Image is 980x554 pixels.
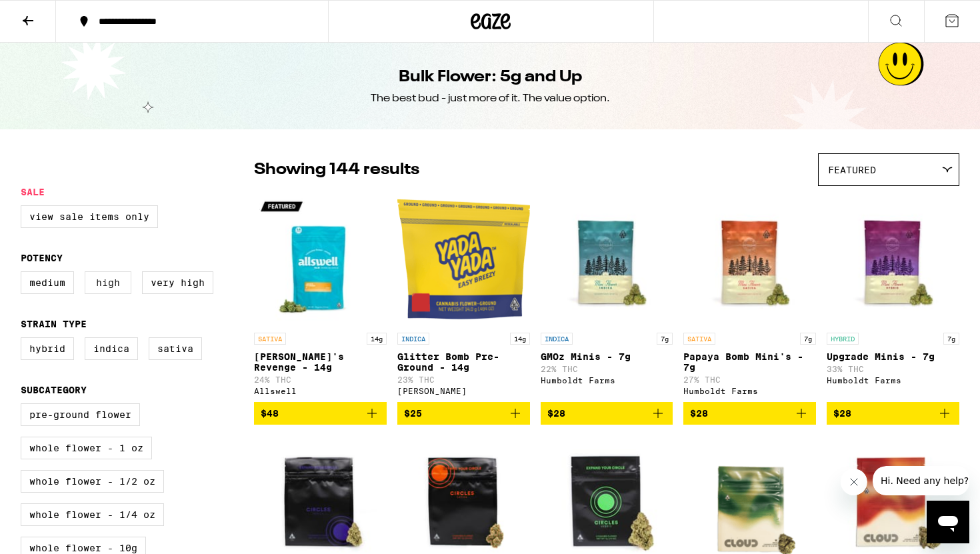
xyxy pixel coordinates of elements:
img: Yada Yada - Glitter Bomb Pre-Ground - 14g [397,193,530,326]
img: Humboldt Farms - Upgrade Minis - 7g [827,193,959,326]
a: Open page for Jack's Revenge - 14g from Allswell [254,193,387,402]
p: 7g [943,333,959,345]
a: Open page for Glitter Bomb Pre-Ground - 14g from Yada Yada [397,193,530,402]
p: Glitter Bomb Pre-Ground - 14g [397,351,530,373]
label: Pre-ground Flower [21,403,140,426]
iframe: Button to launch messaging window [927,501,969,543]
div: [PERSON_NAME] [397,387,530,395]
button: Add to bag [254,402,387,425]
label: Whole Flower - 1/2 oz [21,470,164,493]
p: GMOz Minis - 7g [541,351,673,362]
label: Hybrid [21,337,74,360]
label: Very High [142,271,213,294]
legend: Strain Type [21,319,87,329]
span: $28 [690,408,708,419]
p: HYBRID [827,333,859,345]
p: Upgrade Minis - 7g [827,351,959,362]
a: Open page for Papaya Bomb Mini's - 7g from Humboldt Farms [683,193,816,402]
p: 7g [657,333,673,345]
label: High [85,271,131,294]
span: $28 [833,408,851,419]
div: The best bud - just more of it. The value option. [371,91,610,106]
a: Open page for GMOz Minis - 7g from Humboldt Farms [541,193,673,402]
h1: Bulk Flower: 5g and Up [399,66,582,89]
button: Add to bag [683,402,816,425]
label: Whole Flower - 1/4 oz [21,503,164,526]
span: $25 [404,408,422,419]
p: INDICA [541,333,573,345]
span: $48 [261,408,279,419]
iframe: Close message [841,469,867,495]
button: Add to bag [397,402,530,425]
img: Humboldt Farms - GMOz Minis - 7g [541,193,673,326]
div: Humboldt Farms [827,376,959,385]
p: Showing 144 results [254,159,419,181]
p: 23% THC [397,375,530,384]
p: [PERSON_NAME]'s Revenge - 14g [254,351,387,373]
iframe: Message from company [873,466,969,495]
div: Humboldt Farms [541,376,673,385]
p: Papaya Bomb Mini's - 7g [683,351,816,373]
p: 14g [510,333,530,345]
p: 33% THC [827,365,959,373]
button: Add to bag [827,402,959,425]
label: Sativa [149,337,202,360]
span: Featured [828,165,876,175]
p: 22% THC [541,365,673,373]
label: View Sale Items Only [21,205,158,228]
div: Allswell [254,387,387,395]
p: 24% THC [254,375,387,384]
legend: Subcategory [21,385,87,395]
span: $28 [547,408,565,419]
img: Allswell - Jack's Revenge - 14g [254,193,387,326]
label: Indica [85,337,138,360]
label: Medium [21,271,74,294]
label: Whole Flower - 1 oz [21,437,152,459]
legend: Potency [21,253,63,263]
img: Humboldt Farms - Papaya Bomb Mini's - 7g [683,193,816,326]
p: SATIVA [683,333,715,345]
legend: Sale [21,187,45,197]
p: 27% THC [683,375,816,384]
p: 14g [367,333,387,345]
a: Open page for Upgrade Minis - 7g from Humboldt Farms [827,193,959,402]
p: 7g [800,333,816,345]
button: Add to bag [541,402,673,425]
p: INDICA [397,333,429,345]
div: Humboldt Farms [683,387,816,395]
p: SATIVA [254,333,286,345]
